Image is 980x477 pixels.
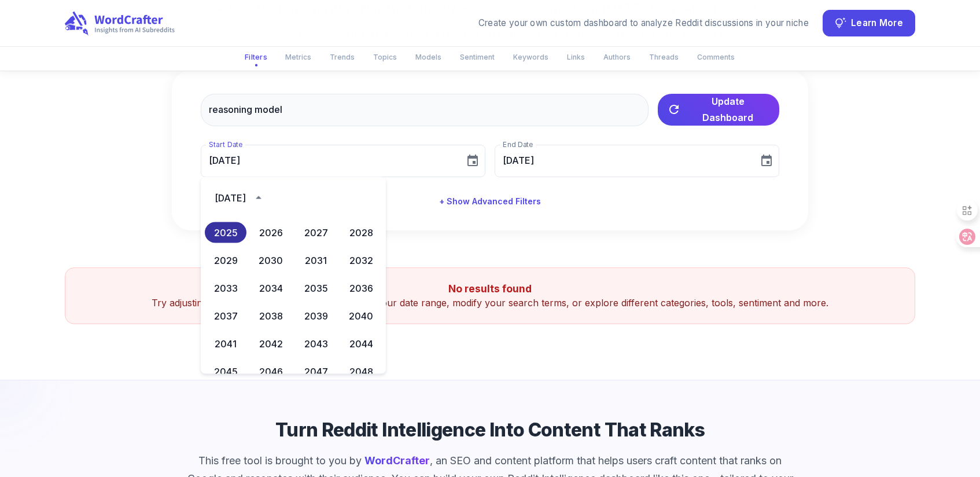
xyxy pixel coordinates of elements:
input: MM/DD/YYYY [495,145,750,177]
button: Authors [596,47,638,67]
button: 2039 [295,306,337,326]
button: 2046 [250,361,292,382]
button: 2025 [205,222,246,243]
button: 2047 [295,361,337,382]
label: Start Date [209,140,242,149]
button: Update Dashboard [658,94,779,126]
button: 2048 [340,361,382,382]
input: MM/DD/YYYY [201,145,456,177]
button: 2029 [205,250,246,271]
button: + Show Advanced Filters [434,191,546,212]
button: 2028 [340,222,382,243]
button: 2040 [340,306,382,326]
h4: Turn Reddit Intelligence Into Content That Ranks [275,417,705,443]
input: Filter discussions about AI on Reddit by keyword [201,94,649,126]
button: 2045 [205,361,246,382]
button: 2030 [250,250,292,271]
span: Update Dashboard [686,93,770,126]
button: Links [560,47,592,67]
button: 2037 [205,306,246,326]
button: Metrics [278,47,318,67]
button: 2034 [250,278,292,299]
button: Choose date, selected date is Sep 14, 2025 [461,149,484,173]
a: WordCrafter [364,454,430,467]
button: 2038 [250,306,292,326]
button: 2043 [295,333,337,354]
button: 2027 [295,222,337,243]
button: 2033 [205,278,246,299]
span: Learn More [851,16,903,31]
div: [DATE] [215,191,246,205]
button: 2042 [250,333,292,354]
button: 2044 [340,333,382,354]
button: 2032 [340,250,382,271]
button: 2035 [295,278,337,299]
button: 2031 [295,250,337,271]
button: Sentiment [453,47,502,67]
div: Create your own custom dashboard to analyze Reddit discussions in your niche [478,17,809,30]
button: 2036 [340,278,382,299]
label: End Date [503,140,533,149]
button: Threads [642,47,686,67]
button: 2026 [250,222,292,243]
button: Comments [690,47,742,67]
p: Try adjusting your search filters. You can broaden your date range, modify your search terms, or ... [79,296,901,310]
button: Keywords [506,47,555,67]
h5: No results found [79,282,901,296]
button: Models [408,47,448,67]
button: Learn More [823,10,915,36]
button: year view is open, switch to calendar view [249,189,268,207]
button: 2041 [205,333,246,354]
button: Filters [237,47,274,67]
button: Trends [323,47,362,67]
button: Choose date, selected date is Oct 14, 2025 [755,149,778,173]
button: Topics [366,47,404,67]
